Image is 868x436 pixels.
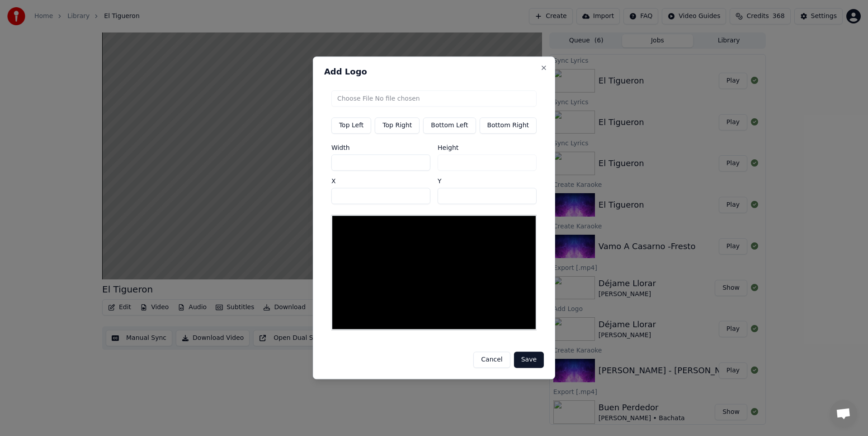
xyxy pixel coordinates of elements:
label: X [331,178,430,184]
button: Top Right [375,117,420,134]
button: Bottom Right [479,117,537,134]
h2: Add Logo [324,68,544,76]
button: Save [514,352,544,368]
label: Y [438,178,537,184]
button: Top Left [331,117,371,134]
label: Width [331,144,430,151]
button: Cancel [473,352,510,368]
label: Height [438,144,537,151]
button: Bottom Left [423,117,476,134]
